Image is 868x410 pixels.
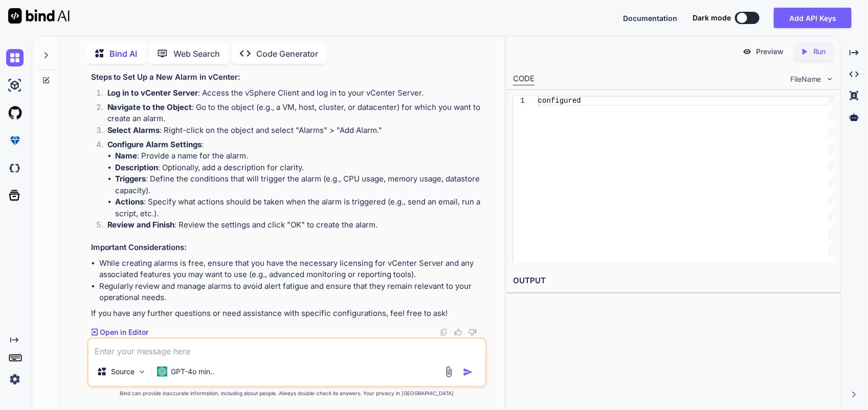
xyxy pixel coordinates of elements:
img: dislike [469,328,477,336]
h3: Steps to Set Up a New Alarm in vCenter: [91,72,485,83]
li: : Provide a name for the alarm. [116,150,485,162]
img: like [454,328,462,336]
strong: Description [116,163,159,172]
strong: Log in to vCenter Server [107,88,198,98]
p: Code Generator [257,48,319,60]
p: : Review the settings and click "OK" to create the alarm. [107,219,485,231]
img: chevron down [826,75,834,83]
img: preview [743,47,752,56]
img: Pick Models [138,368,146,376]
span: Documentation [623,14,677,22]
img: copy [440,328,448,336]
img: icon [463,367,473,377]
li: : Optionally, add a description for clarity. [116,162,485,174]
p: Bind AI [110,48,138,60]
img: attachment [443,366,455,378]
strong: Navigate to the Object [107,102,192,112]
img: premium [6,132,24,149]
div: CODE [513,73,535,85]
strong: Actions [116,197,144,207]
img: chat [6,49,24,66]
p: Run [813,47,826,57]
img: GPT-4o mini [157,367,167,377]
img: ai-studio [6,77,24,94]
p: : Right-click on the object and select "Alarms" > "Add Alarm." [107,125,485,136]
img: settings [6,371,24,388]
button: Add API Keys [774,8,852,28]
img: githubLight [6,104,24,122]
p: Source [111,367,135,377]
button: Documentation [623,13,677,24]
p: Open in Editor [100,327,148,337]
strong: Review and Finish [107,220,175,230]
strong: Select Alarms [107,125,160,135]
p: : [107,139,485,151]
p: Bind can provide inaccurate information, including about people. Always double-check its answers.... [87,390,487,397]
img: Bind AI [8,8,70,24]
div: 1 [513,96,525,106]
p: Web Search [174,48,220,60]
p: If you have any further questions or need assistance with specific configurations, feel free to ask! [91,308,485,320]
span: FileName [790,74,821,84]
li: : Define the conditions that will trigger the alarm (e.g., CPU usage, memory usage, datastore cap... [116,173,485,196]
span: configured [538,97,581,105]
img: darkCloudIdeIcon [6,160,24,177]
span: Dark mode [693,13,731,23]
li: Regularly review and manage alarms to avoid alert fatigue and ensure that they remain relevant to... [99,281,485,304]
p: Preview [756,47,784,57]
p: : Go to the object (e.g., a VM, host, cluster, or datacenter) for which you want to create an alarm. [107,102,485,125]
h3: Important Considerations: [91,242,485,254]
p: GPT-4o min.. [171,367,215,377]
h2: OUTPUT [507,269,840,293]
strong: Configure Alarm Settings [107,140,202,149]
li: While creating alarms is free, ensure that you have the necessary licensing for vCenter Server an... [99,258,485,281]
strong: Name [116,151,138,161]
strong: Triggers [116,174,146,184]
p: : Access the vSphere Client and log in to your vCenter Server. [107,87,485,99]
li: : Specify what actions should be taken when the alarm is triggered (e.g., send an email, run a sc... [116,196,485,219]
